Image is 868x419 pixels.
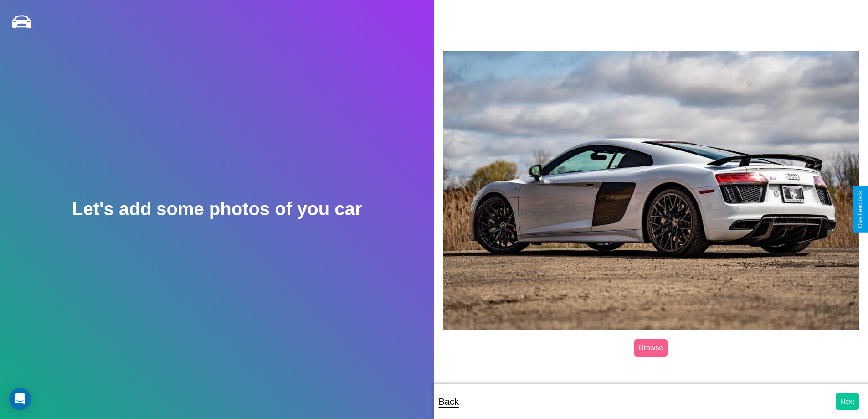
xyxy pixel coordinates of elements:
[443,51,859,330] img: posted
[836,393,859,410] button: Next
[857,191,863,228] div: Give Feedback
[72,199,362,219] h2: Let's add some photos of you car
[9,388,31,410] div: Open Intercom Messenger
[634,339,668,357] label: Browse
[439,393,459,410] p: Back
